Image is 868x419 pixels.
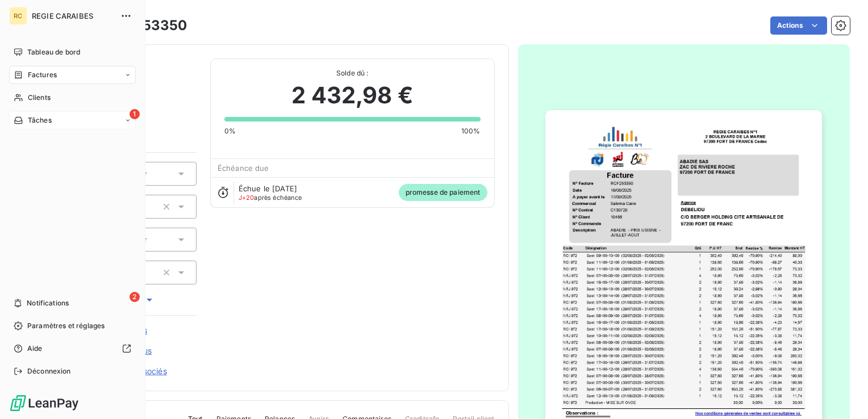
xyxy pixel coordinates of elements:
span: Déconnexion [27,366,71,376]
span: 2 [130,292,140,302]
div: RC [9,7,27,25]
span: Solde dû : [224,68,481,78]
span: Échéance due [218,164,269,173]
span: promesse de paiement [399,184,487,201]
span: Paramètres et réglages [27,321,105,331]
span: Tâches [28,115,52,125]
span: après échéance [239,194,302,201]
span: Tableau de bord [27,47,80,57]
span: Échue le [DATE] [239,184,297,193]
span: 1 [130,109,140,119]
span: REGIE CARAIBES [32,11,114,20]
a: Aide [9,340,136,358]
span: 100% [461,126,481,136]
span: 2 432,98 € [291,78,413,112]
span: 0% [224,126,236,136]
img: Logo LeanPay [9,394,80,412]
span: Aide [27,343,43,354]
h3: RCF253350 [106,15,187,36]
span: J+20 [239,194,254,202]
button: Actions [770,16,827,35]
span: Clients [28,93,51,103]
span: Factures [28,70,57,80]
span: Notifications [27,298,69,308]
iframe: Intercom live chat [829,380,857,408]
